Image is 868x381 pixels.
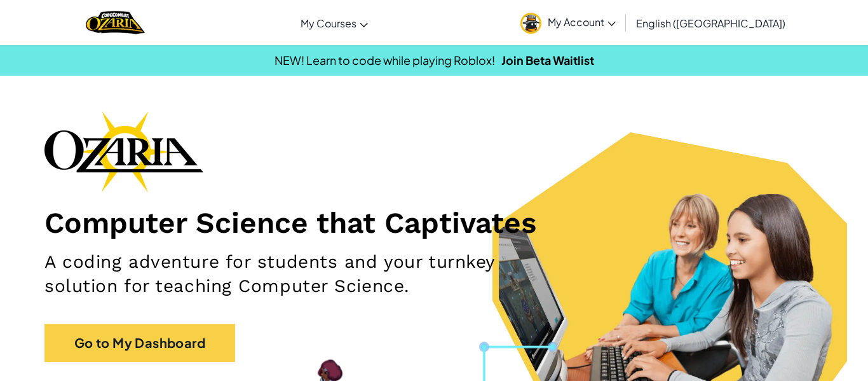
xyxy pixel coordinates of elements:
a: English ([GEOGRAPHIC_DATA]) [630,6,792,40]
h2: A coding adventure for students and your turnkey solution for teaching Computer Science. [44,250,566,298]
img: Home [86,10,145,36]
img: avatar [520,13,541,34]
a: Ozaria by CodeCombat logo [86,10,145,36]
a: My Account [514,3,622,43]
span: NEW! Learn to code while playing Roblox! [275,53,495,67]
span: My Account [548,15,616,29]
span: My Courses [301,17,356,30]
a: Go to My Dashboard [44,324,235,362]
h1: Computer Science that Captivates [44,205,824,240]
a: Join Beta Waitlist [501,53,594,67]
a: My Courses [294,6,374,40]
img: Ozaria branding logo [44,111,203,192]
span: English ([GEOGRAPHIC_DATA]) [636,17,785,30]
